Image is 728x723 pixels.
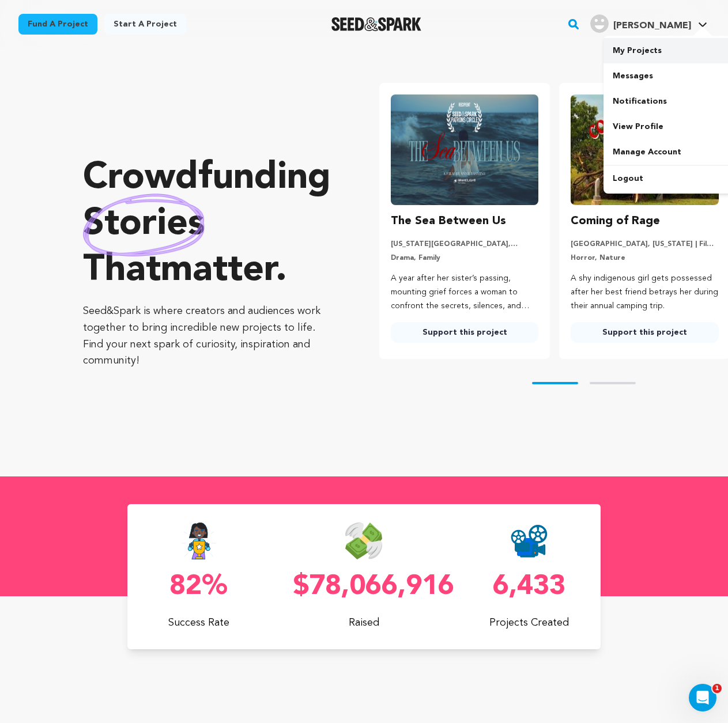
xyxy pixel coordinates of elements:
p: A shy indigenous girl gets possessed after her best friend betrays her during their annual campin... [571,272,719,313]
iframe: Intercom live chat [689,684,716,711]
p: 6,433 [458,573,601,601]
p: Drama, Family [391,253,539,263]
img: Seed&Spark Money Raised Icon [345,523,382,559]
p: A year after her sister’s passing, mounting grief forces a woman to confront the secrets, silence... [391,272,539,313]
p: Horror, Nature [571,253,719,263]
p: [GEOGRAPHIC_DATA], [US_STATE] | Film Short [571,240,719,249]
p: Seed&Spark is where creators and audiences work together to bring incredible new projects to life... [83,303,333,369]
img: Seed&Spark Success Rate Icon [181,523,217,559]
span: matter [161,252,276,289]
a: Start a project [104,14,186,35]
img: Coming of Rage image [571,94,719,205]
h3: Coming of Rage [571,212,660,230]
p: Projects Created [458,615,601,631]
a: Seed&Spark Homepage [331,17,422,31]
p: Crowdfunding that . [83,156,333,294]
img: The Sea Between Us image [391,94,539,205]
p: Success Rate [127,615,270,631]
p: Raised [293,615,435,631]
div: Thomas S.'s Profile [590,14,691,33]
span: 1 [712,684,722,693]
h3: The Sea Between Us [391,212,506,230]
p: $78,066,916 [293,573,435,601]
a: Thomas S.'s Profile [588,12,710,33]
img: user.png [590,14,609,33]
a: Fund a project [18,14,97,35]
img: Seed&Spark Logo Dark Mode [331,17,422,31]
p: 82% [127,573,270,601]
img: Seed&Spark Projects Created Icon [511,523,548,559]
a: Support this project [571,322,719,343]
a: Support this project [391,322,539,343]
p: [US_STATE][GEOGRAPHIC_DATA], [US_STATE] | Film Short [391,240,539,249]
span: [PERSON_NAME] [613,21,691,31]
img: hand sketched image [83,194,205,256]
span: Thomas S.'s Profile [588,12,710,36]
